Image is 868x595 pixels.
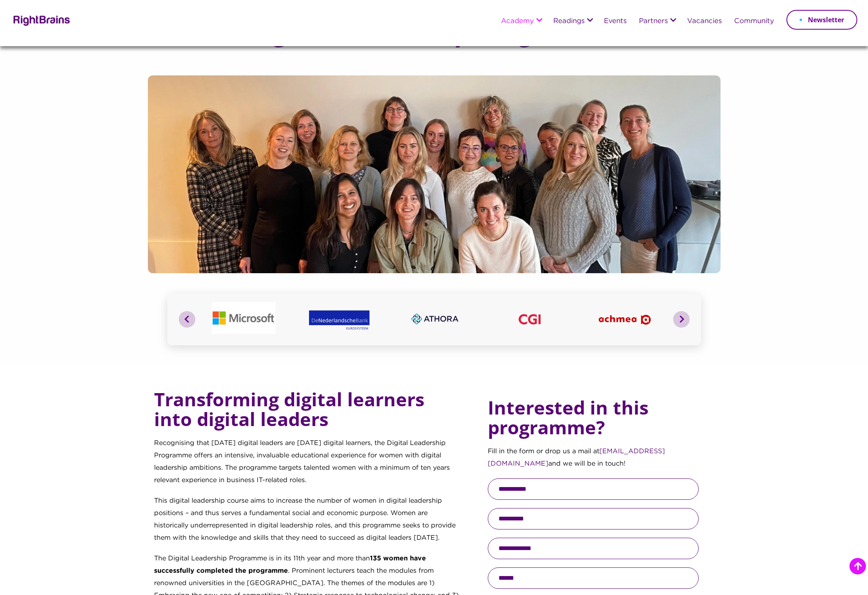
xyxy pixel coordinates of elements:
a: Community [734,18,774,25]
p: This digital leadership course aims to increase the number of women in digital leadership positio... [154,495,461,553]
p: Recognising that [DATE] digital leaders are [DATE] digital learners, the Digital Leadership Progr... [154,437,461,495]
h4: Transforming digital learners into digital leaders [154,389,461,437]
a: Vacancies [687,18,722,25]
a: Academy [501,18,534,25]
button: Previous [179,311,195,328]
a: Partners [639,18,668,25]
button: Next [673,311,690,328]
a: Newsletter [786,10,857,30]
h4: Interested in this programme? [488,389,699,445]
img: Rightbrains [11,14,70,26]
a: [EMAIL_ADDRESS][DOMAIN_NAME] [488,448,665,467]
p: Fill in the form or drop us a mail at and we will be in touch! [488,445,699,478]
a: Events [604,18,627,25]
strong: 135 women have successfully completed the programme [154,555,426,574]
a: Readings [553,18,585,25]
